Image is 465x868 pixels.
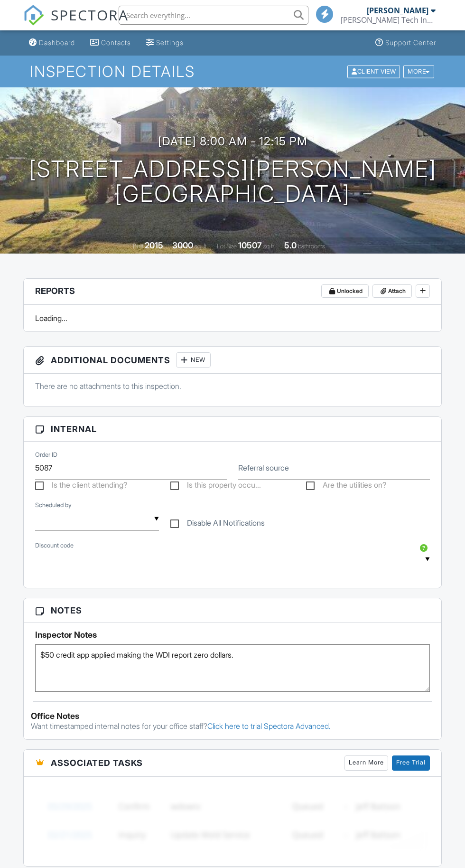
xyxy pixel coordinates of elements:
a: Dashboard [25,34,79,52]
h3: Internal [24,417,441,442]
label: Referral source [238,462,289,473]
label: Disable All Notifications [170,519,265,530]
a: Client View [346,67,402,75]
div: 3000 [172,240,193,250]
div: 10507 [238,240,262,250]
a: Click here to trial Spectora Advanced. [207,721,331,731]
h5: Inspector Notes [35,630,430,640]
label: Discount code [35,541,74,550]
a: Learn More [344,755,388,771]
p: Want timestamped internal notes for your office staff? [31,721,434,731]
span: sq. ft. [195,243,208,250]
label: Is the client attending? [35,481,127,492]
span: SPECTORA [51,5,129,25]
span: Associated Tasks [51,756,143,769]
h1: [STREET_ADDRESS][PERSON_NAME] [GEOGRAPHIC_DATA] [29,157,437,207]
a: Settings [142,34,187,52]
span: Lot Size [217,243,237,250]
a: Support Center [372,34,440,52]
div: Hite Tech Inspections [341,15,436,25]
div: 5.0 [284,240,297,250]
span: bathrooms [298,243,325,250]
h3: Additional Documents [24,347,441,374]
span: Built [133,243,143,250]
label: Are the utilities on? [306,481,386,492]
a: SPECTORA [23,13,129,33]
div: New [176,352,211,368]
span: sq.ft. [263,243,275,250]
a: Contacts [86,34,135,52]
div: Support Center [385,38,436,47]
label: Order ID [35,451,57,459]
h3: Notes [24,598,441,623]
label: Scheduled by [35,501,72,509]
img: The Best Home Inspection Software - Spectora [23,5,44,26]
input: Search everything... [119,6,308,25]
div: Client View [347,65,400,78]
textarea: $50 credit app applied making the WDI report zero dollars. [35,644,430,692]
label: Is this property occupied? [170,481,261,492]
div: Settings [156,38,184,47]
div: More [403,65,434,78]
div: Office Notes [31,711,434,721]
h1: Inspection Details [30,63,435,80]
img: blurred-tasks-251b60f19c3f713f9215ee2a18cbf2105fc2d72fcd585247cf5e9ec0c957c1dd.png [35,784,430,857]
div: [PERSON_NAME] [367,6,428,15]
div: Contacts [101,38,131,47]
h3: [DATE] 8:00 am - 12:15 pm [158,135,307,148]
a: Free Trial [392,755,430,771]
p: There are no attachments to this inspection. [35,381,430,391]
div: 2015 [145,240,163,250]
div: Dashboard [39,38,75,47]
